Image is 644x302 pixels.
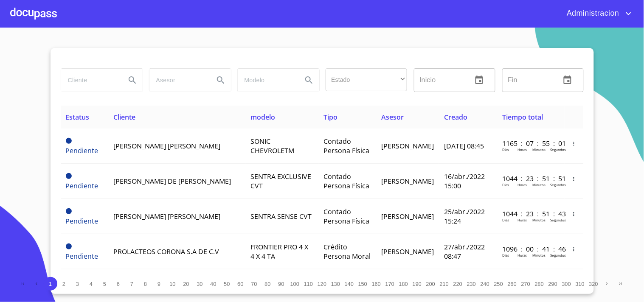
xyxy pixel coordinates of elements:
[193,277,207,291] button: 30
[144,281,147,287] span: 8
[385,281,394,287] span: 170
[299,70,319,90] button: Search
[302,277,315,291] button: 110
[550,253,566,257] p: Segundos
[304,281,313,287] span: 110
[381,112,404,122] span: Asesor
[251,281,257,287] span: 70
[318,281,326,287] span: 120
[323,112,337,122] span: Tipo
[157,281,160,287] span: 9
[220,277,234,291] button: 50
[502,174,560,183] p: 1044 : 23 : 51 : 51
[502,112,543,122] span: Tiempo total
[502,139,560,148] p: 1165 : 07 : 55 : 01
[481,281,489,287] span: 240
[62,281,65,287] span: 2
[502,253,509,257] p: Dias
[113,212,220,221] span: [PERSON_NAME] [PERSON_NAME]
[250,112,275,122] span: modelo
[532,218,546,222] p: Minutos
[66,112,90,122] span: Estatus
[149,69,207,92] input: search
[66,208,72,214] span: Pendiente
[323,207,369,226] span: Contado Persona Física
[66,252,98,261] span: Pendiente
[125,277,139,291] button: 7
[574,277,587,291] button: 310
[587,277,601,291] button: 320
[183,281,189,287] span: 20
[250,212,312,221] span: SENTRA SENSE CVT
[397,277,411,291] button: 180
[550,147,566,152] p: Segundos
[517,147,527,152] p: Horas
[444,207,485,226] span: 25/abr./2022 15:24
[383,277,397,291] button: 170
[517,218,527,222] p: Horas
[122,70,143,90] button: Search
[238,69,295,92] input: search
[113,141,220,151] span: [PERSON_NAME] [PERSON_NAME]
[413,281,422,287] span: 190
[98,277,112,291] button: 5
[113,247,219,256] span: PROLACTEOS CORONA S.A DE C.V
[358,281,367,287] span: 150
[465,277,478,291] button: 230
[224,281,230,287] span: 50
[502,218,509,222] p: Dias
[76,281,79,287] span: 3
[478,277,492,291] button: 240
[66,181,98,190] span: Pendiente
[261,277,275,291] button: 80
[197,281,202,287] span: 30
[211,70,231,90] button: Search
[532,147,546,152] p: Minutos
[103,281,106,287] span: 5
[560,277,574,291] button: 300
[502,182,509,187] p: Dias
[494,281,503,287] span: 250
[521,281,530,287] span: 270
[444,141,484,151] span: [DATE] 08:45
[426,281,435,287] span: 200
[372,281,381,287] span: 160
[550,182,566,187] p: Segundos
[130,281,133,287] span: 7
[502,209,560,218] p: 1044 : 23 : 51 : 43
[84,277,98,291] button: 4
[207,277,220,291] button: 40
[264,281,270,287] span: 80
[49,281,52,287] span: 1
[112,277,125,291] button: 6
[589,281,598,287] span: 320
[548,281,557,287] span: 290
[502,244,560,254] p: 1096 : 00 : 41 : 46
[66,243,72,249] span: Pendiente
[424,277,438,291] button: 200
[166,277,180,291] button: 10
[546,277,560,291] button: 290
[451,277,465,291] button: 220
[444,112,467,122] span: Creado
[356,277,370,291] button: 150
[210,281,216,287] span: 40
[139,277,152,291] button: 8
[66,138,72,144] span: Pendiente
[560,7,634,20] button: account of current user
[90,281,93,287] span: 4
[492,277,506,291] button: 250
[290,281,299,287] span: 100
[381,176,434,186] span: [PERSON_NAME]
[550,218,566,222] p: Segundos
[411,277,424,291] button: 190
[180,277,193,291] button: 20
[508,281,517,287] span: 260
[250,137,294,155] span: SONIC CHEVROLETM
[250,242,308,261] span: FRONTIER PRO 4 X 4 X 4 TA
[152,277,166,291] button: 9
[444,242,485,261] span: 27/abr./2022 08:47
[345,281,354,287] span: 140
[323,172,369,190] span: Contado Persona Física
[560,7,624,20] span: Administracion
